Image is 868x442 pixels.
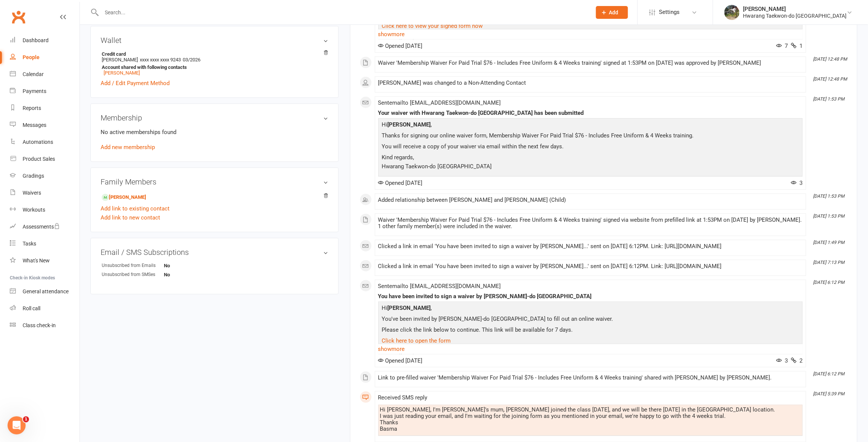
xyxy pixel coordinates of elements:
[23,122,46,128] div: Messages
[378,344,803,354] a: show more
[99,7,586,18] input: Search...
[382,337,451,344] a: Click here to open the form
[10,134,79,151] a: Automations
[378,29,803,40] a: show more
[164,272,207,277] strong: No
[378,197,803,203] div: Added relationship between [PERSON_NAME] and [PERSON_NAME] (Child)
[101,79,170,88] a: Add / Edit Payment Method
[776,357,788,364] span: 3
[10,184,79,201] a: Waivers
[378,375,803,381] div: Link to pre-filled waiver 'Membership Waiver For Paid Trial $76 - Includes Free Uniform & 4 Weeks...
[23,173,44,179] div: Gradings
[724,5,740,20] img: thumb_image1508293539.png
[23,258,50,264] div: What's New
[23,139,53,145] div: Automations
[10,66,79,83] a: Calendar
[23,54,40,60] div: People
[382,23,483,29] a: Click here to view your signed form now
[378,180,423,186] span: Opened [DATE]
[10,49,79,66] a: People
[10,100,79,117] a: Reports
[23,241,36,247] div: Tasks
[102,194,146,201] a: [PERSON_NAME]
[813,96,845,102] i: [DATE] 1:53 PM
[378,357,423,364] span: Opened [DATE]
[791,180,803,186] span: 3
[23,190,41,196] div: Waivers
[23,105,41,111] div: Reports
[388,121,431,128] strong: [PERSON_NAME]
[378,80,803,86] div: [PERSON_NAME] was changed to a Non-Attending Contact
[378,293,803,300] div: You have been invited to sign a waiver by [PERSON_NAME]-do [GEOGRAPHIC_DATA]
[23,322,56,328] div: Class check-in
[10,300,79,317] a: Roll call
[813,371,845,376] i: [DATE] 6:12 PM
[23,416,29,422] span: 1
[183,57,200,62] span: 03/2026
[813,280,845,285] i: [DATE] 6:12 PM
[380,407,801,432] div: Hi [PERSON_NAME], I'm [PERSON_NAME]'s mum, [PERSON_NAME] joined the class [DATE], and we will be ...
[378,43,423,49] span: Opened [DATE]
[10,317,79,334] a: Class kiosk mode
[378,60,803,66] div: Waiver 'Membership Waiver For Paid Trial $76 - Includes Free Uniform & 4 Weeks training' signed a...
[743,6,847,12] div: [PERSON_NAME]
[10,283,79,300] a: General attendance kiosk mode
[380,303,801,314] p: Hi ,
[23,224,60,230] div: Assessments
[813,260,845,265] i: [DATE] 7:13 PM
[378,217,803,230] div: Waiver 'Membership Waiver For Paid Trial $76 - Includes Free Uniform & 4 Weeks training' signed v...
[596,6,628,19] button: Add
[776,43,788,49] span: 7
[378,395,803,401] div: Received SMS reply
[10,201,79,218] a: Workouts
[9,8,28,26] a: Clubworx
[23,156,55,162] div: Product Sales
[8,416,26,434] iframe: Intercom live chat
[101,128,329,137] p: No active memberships found
[140,57,181,62] span: xxxx xxxx xxxx 9243
[102,64,325,70] strong: Account shared with following contacts
[101,114,329,122] h3: Membership
[104,70,140,76] a: [PERSON_NAME]
[813,56,847,62] i: [DATE] 12:48 PM
[102,271,164,278] div: Unsubscribed from SMSes
[10,117,79,134] a: Messages
[791,357,803,364] span: 2
[380,314,801,325] p: You've been invited by [PERSON_NAME]-do [GEOGRAPHIC_DATA] to fill out an online waiver.
[813,76,847,82] i: [DATE] 12:48 PM
[813,194,845,199] i: [DATE] 1:53 PM
[10,83,79,100] a: Payments
[23,207,45,213] div: Workouts
[23,288,69,294] div: General attendance
[378,283,501,290] span: Sent email to [EMAIL_ADDRESS][DOMAIN_NAME]
[813,391,845,396] i: [DATE] 5:39 PM
[101,213,160,222] a: Add link to new contact
[10,168,79,184] a: Gradings
[378,263,803,270] div: Clicked a link in email 'You have been invited to sign a waiver by [PERSON_NAME]...' sent on [DAT...
[813,240,845,245] i: [DATE] 1:49 PM
[10,218,79,235] a: Assessments
[23,305,40,311] div: Roll call
[380,153,801,173] p: Kind regards, Hwarang Taekwon-do [GEOGRAPHIC_DATA]
[164,263,207,268] strong: No
[102,262,164,269] div: Unsubscribed from Emails
[380,142,801,153] p: You will receive a copy of your waiver via email within the next few days.
[378,110,803,116] div: Your waiver with Hwarang Taekwon-do [GEOGRAPHIC_DATA] has been submitted
[23,88,46,94] div: Payments
[10,32,79,49] a: Dashboard
[378,243,803,250] div: Clicked a link in email 'You have been invited to sign a waiver by [PERSON_NAME]...' sent on [DAT...
[378,99,501,106] span: Sent email to [EMAIL_ADDRESS][DOMAIN_NAME]
[659,4,680,21] span: Settings
[380,120,801,131] p: Hi ,
[102,51,325,57] strong: Credit card
[101,248,329,256] h3: Email / SMS Subscriptions
[380,131,801,142] p: Thanks for signing our online waiver form, Membership Waiver For Paid Trial $76 - Includes Free U...
[23,37,49,43] div: Dashboard
[101,204,170,213] a: Add link to existing contact
[380,325,801,336] p: Please click the link below to continue. This link will be available for 7 days.
[743,12,847,19] div: Hwarang Taekwon-do [GEOGRAPHIC_DATA]
[10,252,79,269] a: What's New
[101,144,155,151] a: Add new membership
[388,305,431,311] strong: [PERSON_NAME]
[813,213,845,219] i: [DATE] 1:53 PM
